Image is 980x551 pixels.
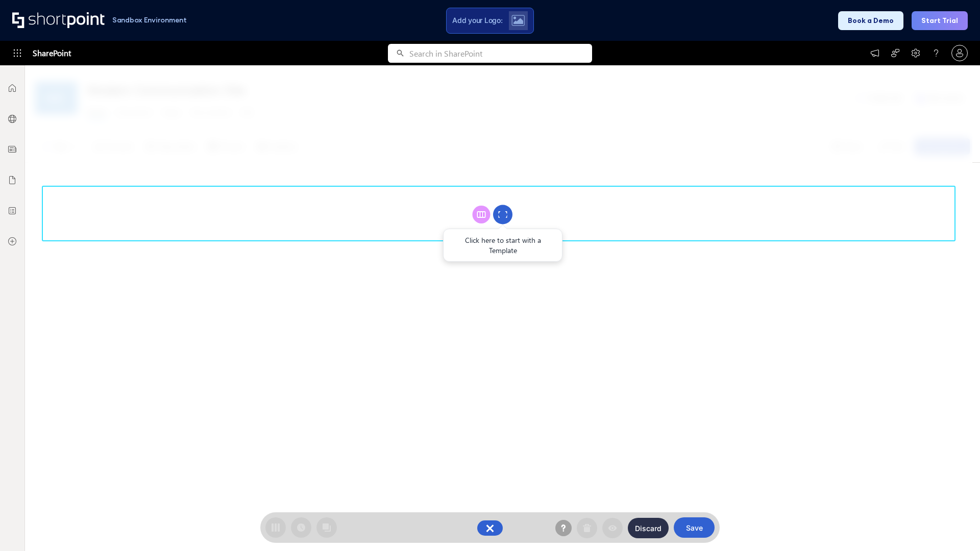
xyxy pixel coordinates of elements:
[511,15,525,26] img: Upload logo
[112,17,187,23] h1: Sandbox Environment
[452,16,502,25] span: Add your Logo:
[838,11,903,30] button: Book a Demo
[409,44,592,63] input: Search in SharePoint
[628,518,669,538] button: Discard
[33,41,71,65] span: SharePoint
[674,517,715,538] button: Save
[912,11,968,30] button: Start Trial
[929,502,980,551] iframe: Chat Widget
